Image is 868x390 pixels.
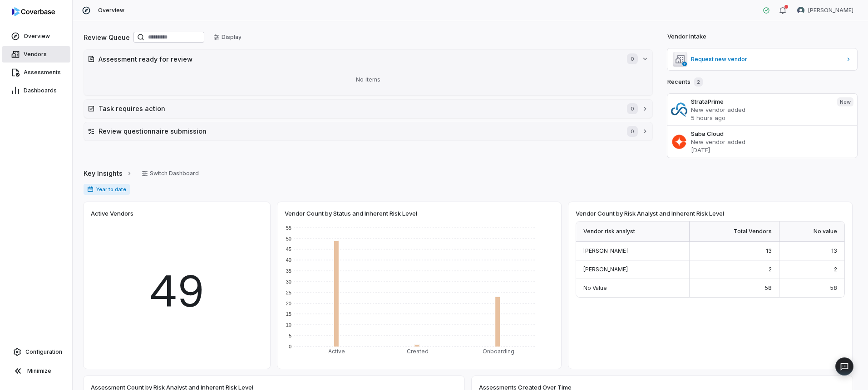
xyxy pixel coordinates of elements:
h2: Review Queue [84,33,130,42]
button: Assessment ready for review0 [84,50,652,68]
svg: Date range for report [87,186,94,193]
text: 45 [286,246,291,252]
div: Vendor risk analyst [576,221,690,242]
text: 25 [286,290,291,295]
text: 5 [289,333,291,338]
span: 13 [831,247,837,254]
span: [PERSON_NAME] [808,7,853,14]
a: Configuration [4,344,69,360]
h2: Vendor Intake [667,32,706,41]
a: Dashboards [2,82,70,99]
text: 50 [286,236,291,241]
text: 10 [286,322,291,327]
span: No Value [583,284,607,291]
a: Request new vendor [667,48,857,70]
span: Vendors [24,51,47,58]
span: Dashboards [24,87,57,94]
button: Peter Abrahamsen avatar[PERSON_NAME] [792,4,859,17]
span: 13 [766,247,772,254]
p: New vendor added [691,138,853,146]
text: 40 [286,257,291,263]
button: Switch Dashboard [136,167,204,180]
text: 15 [286,311,291,317]
img: Peter Abrahamsen avatar [797,7,804,14]
a: Key Insights [84,164,133,183]
span: Key Insights [84,169,123,178]
text: 20 [286,301,291,306]
span: 58 [830,284,837,291]
text: 55 [286,225,291,231]
text: 0 [289,344,291,349]
span: Request new vendor [691,56,842,63]
a: StrataPrimeNew vendor added5 hours agoNew [667,94,857,125]
span: 0 [627,103,638,114]
span: Overview [24,33,50,40]
h2: Review questionnaire submission [99,126,618,136]
h3: Saba Cloud [691,130,853,138]
span: 0 [627,126,638,137]
span: [PERSON_NAME] [583,247,628,254]
h3: StrataPrime [691,97,830,106]
span: Overview [98,7,124,14]
a: Saba CloudNew vendor added[DATE] [667,125,857,158]
button: Task requires action0 [84,100,652,118]
span: 0 [627,53,638,64]
span: [PERSON_NAME] [583,266,628,273]
h2: Recents [667,77,703,87]
p: 5 hours ago [691,114,830,122]
span: New [837,97,853,106]
span: 2 [834,266,837,273]
div: No items [88,68,649,91]
span: 2 [694,77,703,87]
h2: Task requires action [99,104,618,113]
span: Year to date [84,184,130,195]
span: Minimize [27,367,51,375]
a: Overview [2,28,70,44]
a: Vendors [2,46,70,63]
text: 35 [286,268,291,274]
span: Assessments [24,69,61,76]
div: Total Vendors [690,221,780,242]
span: 2 [769,266,772,273]
p: [DATE] [691,146,853,154]
text: 30 [286,279,291,284]
span: Configuration [25,348,62,356]
span: Vendor Count by Status and Inherent Risk Level [285,209,417,217]
p: New vendor added [691,106,830,114]
span: 49 [149,259,205,324]
span: Active Vendors [91,209,133,217]
img: logo-D7KZi-bG.svg [12,7,55,16]
div: No value [779,221,844,242]
button: Review questionnaire submission0 [84,122,652,140]
a: Assessments [2,64,70,81]
span: 58 [764,284,772,291]
button: Minimize [4,362,69,380]
button: Display [208,30,247,44]
button: Key Insights [81,164,135,183]
h2: Assessment ready for review [99,54,618,64]
span: Vendor Count by Risk Analyst and Inherent Risk Level [576,209,724,217]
